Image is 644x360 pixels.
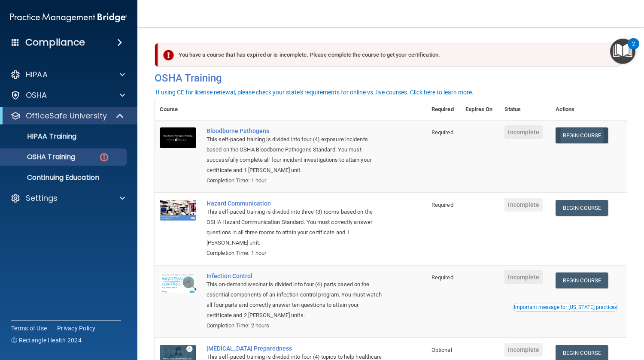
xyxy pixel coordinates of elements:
[431,274,453,281] span: Required
[207,248,383,258] div: Completion Time: 1 hour
[504,198,543,212] span: Incomplete
[556,272,608,288] a: Begin Course
[156,89,474,95] div: If using CE for license renewal, please check your state's requirements for online vs. live cours...
[207,207,383,248] div: This self-paced training is divided into three (3) rooms based on the OSHA Hazard Communication S...
[10,9,127,26] img: PMB logo
[431,202,453,208] span: Required
[99,152,109,163] img: danger-circle.6113f641.png
[163,50,174,61] img: exclamation-circle-solid-danger.72ef9ffc.png
[207,279,383,321] div: This on-demand webinar is divided into four (4) parts based on the essential components of an inf...
[25,36,85,48] h4: Compliance
[207,345,383,352] a: [MEDICAL_DATA] Preparedness
[26,90,47,100] p: OSHA
[26,70,48,80] p: HIPAA
[550,99,627,120] th: Actions
[556,127,608,143] a: Begin Course
[155,72,627,84] h4: OSHA Training
[504,125,543,139] span: Incomplete
[207,200,383,207] a: Hazard Communication
[556,200,608,216] a: Begin Course
[504,270,543,284] span: Incomplete
[155,99,201,120] th: Course
[6,153,75,161] p: OSHA Training
[10,111,125,121] a: OfficeSafe University
[431,347,452,353] span: Optional
[26,111,107,121] p: OfficeSafe University
[11,336,82,345] span: Ⓒ Rectangle Health 2024
[514,305,617,310] div: Important message for [US_STATE] practices
[26,193,58,203] p: Settings
[513,303,618,312] button: Read this if you are a dental practitioner in the state of CA
[158,43,621,67] div: You have a course that has expired or is incomplete. Please complete the course to get your certi...
[6,173,123,182] p: Continuing Education
[499,99,550,120] th: Status
[10,90,125,100] a: OSHA
[426,99,460,120] th: Required
[207,175,383,186] div: Completion Time: 1 hour
[207,272,383,279] a: Infection Control
[504,343,543,357] span: Incomplete
[11,324,47,333] a: Terms of Use
[431,129,453,136] span: Required
[610,39,635,64] button: Open Resource Center, 2 new notifications
[57,324,96,333] a: Privacy Policy
[460,99,499,120] th: Expires On
[632,44,635,55] div: 2
[207,321,383,331] div: Completion Time: 2 hours
[10,193,125,203] a: Settings
[6,132,76,141] p: HIPAA Training
[155,88,475,97] button: If using CE for license renewal, please check your state's requirements for online vs. live cours...
[10,70,125,80] a: HIPAA
[207,127,383,134] a: Bloodborne Pathogens
[207,134,383,175] div: This self-paced training is divided into four (4) exposure incidents based on the OSHA Bloodborne...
